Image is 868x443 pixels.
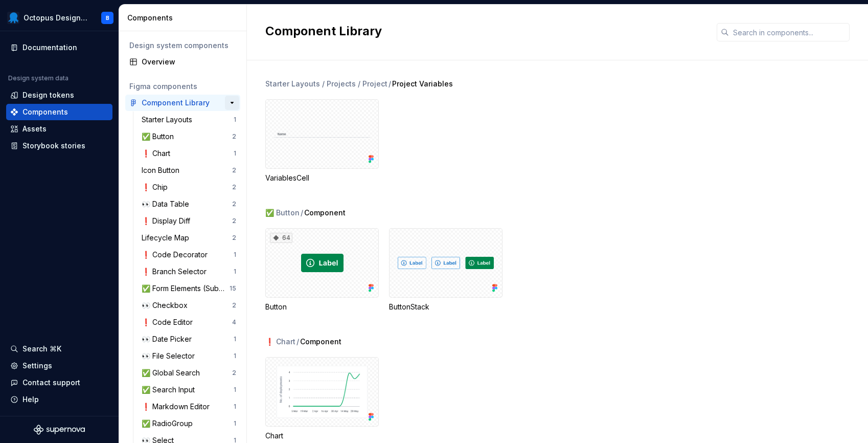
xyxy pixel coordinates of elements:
div: 2 [232,183,236,191]
div: ✅ Button [142,131,178,142]
div: ❗️ Code Decorator [142,250,212,260]
div: 2 [232,301,236,309]
div: ButtonStack [389,302,502,312]
a: ❗️ Code Editor4 [138,314,240,330]
div: Lifecycle Map [142,233,193,243]
div: Components [22,107,68,117]
div: Overview [142,57,236,67]
img: fcf53608-4560-46b3-9ec6-dbe177120620.png [7,12,19,24]
span: Component [300,337,341,347]
div: 64 [270,233,292,243]
div: 2 [232,369,236,377]
a: Overview [125,54,240,70]
div: ❗️ Display Diff [142,216,194,226]
div: ✅ Button [265,208,300,218]
div: 4 [232,318,236,326]
a: ❗️ Chip2 [138,179,240,195]
a: Components [6,104,112,120]
div: Help [22,394,39,405]
div: Design system components [129,40,236,51]
div: 1 [234,335,236,343]
div: Icon Button [142,165,184,175]
span: / [389,79,391,89]
a: Assets [6,121,112,137]
div: ❗️ Chip [142,182,172,192]
div: 1 [234,251,236,259]
div: 2 [232,132,236,141]
div: ButtonStack [389,228,502,312]
div: ❗️ Code Editor [142,317,197,327]
div: ❗️ Markdown Editor [142,402,214,412]
div: 👀 File Selector [142,351,199,361]
div: Settings [22,361,52,371]
a: Starter Layouts1 [138,112,240,128]
div: 64Button [265,228,379,312]
a: ❗️ Display Diff2 [138,213,240,229]
div: Storybook stories [22,141,85,151]
div: 15 [230,284,236,293]
div: ❗️ Branch Selector [142,267,211,277]
div: ✅ Form Elements (Sub components) [142,283,230,294]
div: Chart [265,431,379,441]
span: / [296,337,299,347]
div: ❗️ Chart [142,148,174,159]
div: Design system data [8,74,68,82]
div: 1 [234,116,236,124]
div: 1 [234,403,236,411]
a: ✅ Button2 [138,128,240,145]
a: 👀 File Selector1 [138,348,240,364]
div: VariablesCell [265,99,379,183]
div: B [106,14,109,22]
div: ✅ RadioGroup [142,418,197,429]
div: 2 [232,200,236,208]
div: 2 [232,234,236,242]
div: 👀 Checkbox [142,300,192,311]
input: Search in components... [729,23,850,41]
span: Project Variables [392,79,453,89]
button: Contact support [6,374,112,391]
a: ❗️ Markdown Editor1 [138,398,240,415]
span: / [301,208,303,218]
a: ✅ Global Search2 [138,365,240,381]
div: 1 [234,149,236,158]
a: Settings [6,358,112,374]
div: VariablesCell [265,173,379,183]
button: Search ⌘K [6,341,112,357]
svg: Supernova Logo [34,425,85,435]
div: 1 [234,268,236,276]
a: Storybook stories [6,138,112,154]
div: Starter Layouts / Projects / Project [265,79,387,89]
div: Design tokens [22,90,74,100]
div: ❗️ Chart [265,337,295,347]
button: Octopus Design SystemB [2,7,117,29]
div: 1 [234,352,236,360]
a: ✅ Form Elements (Sub components)15 [138,280,240,297]
div: 2 [232,217,236,225]
button: Help [6,391,112,408]
span: Component [304,208,346,218]
div: 👀 Data Table [142,199,193,209]
a: 👀 Data Table2 [138,196,240,212]
a: 👀 Date Picker1 [138,331,240,347]
a: Design tokens [6,87,112,103]
a: ❗️ Code Decorator1 [138,247,240,263]
a: ✅ Search Input1 [138,382,240,398]
h2: Component Library [265,23,704,39]
div: Contact support [22,378,80,388]
div: 1 [234,419,236,428]
a: 👀 Checkbox2 [138,297,240,314]
a: ❗️ Branch Selector1 [138,263,240,280]
div: ✅ Global Search [142,368,204,378]
a: ❗️ Chart1 [138,145,240,162]
div: Component Library [142,98,210,108]
div: 1 [234,386,236,394]
a: Documentation [6,39,112,56]
div: Assets [22,124,47,134]
a: Icon Button2 [138,162,240,179]
div: ✅ Search Input [142,385,199,395]
div: 2 [232,166,236,174]
div: Search ⌘K [22,344,61,354]
div: Button [265,302,379,312]
div: Octopus Design System [24,13,89,23]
